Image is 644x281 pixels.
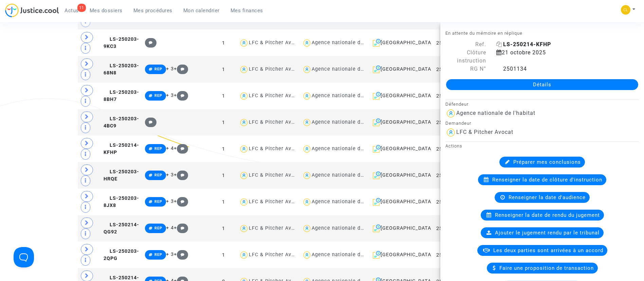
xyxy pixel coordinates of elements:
[154,226,162,230] span: REP
[373,198,381,206] img: icon-archive.svg
[445,108,456,119] img: icon-user.svg
[302,118,312,127] img: icon-user.svg
[225,5,269,16] a: Mes finances
[210,162,237,189] td: 1
[128,5,178,16] a: Mes procédures
[312,225,386,231] div: Agence nationale de l'habitat
[312,119,386,125] div: Agence nationale de l'habitat
[302,91,312,101] img: icon-user.svg
[302,38,312,48] img: icon-user.svg
[513,159,581,165] span: Préparer mes conclusions
[373,39,381,47] img: icon-archive.svg
[249,93,302,99] div: LFC & Pitcher Avocat
[166,172,174,178] span: + 3
[174,225,188,231] span: +
[431,242,463,268] td: 2500935
[370,198,429,206] div: [GEOGRAPHIC_DATA]
[166,145,174,151] span: + 4
[183,7,220,14] span: Mon calendrier
[154,93,162,98] span: REP
[302,65,312,74] img: icon-user.svg
[312,199,386,205] div: Agence nationale de l'habitat
[370,65,429,73] div: [GEOGRAPHIC_DATA]
[239,65,249,74] img: icon-user.svg
[503,41,551,48] b: LS-250214-KFHP
[59,5,84,16] a: 11Actus
[166,225,174,231] span: + 4
[302,224,312,233] img: icon-user.svg
[431,109,463,136] td: 2500270
[312,66,386,72] div: Agence nationale de l'habitat
[239,144,249,154] img: icon-user.svg
[445,31,522,36] small: En attente du mémoire en réplique
[174,198,188,204] span: +
[495,230,600,236] span: Ajouter le jugement rendu par le tribunal
[84,5,128,16] a: Mes dossiers
[370,92,429,100] div: [GEOGRAPHIC_DATA]
[431,189,463,215] td: 2500936
[77,4,86,12] div: 11
[431,83,463,109] td: 2501506
[370,224,429,232] div: [GEOGRAPHIC_DATA]
[210,189,237,215] td: 1
[239,171,249,180] img: icon-user.svg
[373,145,381,153] img: icon-archive.svg
[239,91,249,101] img: icon-user.svg
[166,92,174,98] span: + 3
[312,40,386,46] div: Agence nationale de l'habitat
[210,109,237,136] td: 1
[302,171,312,180] img: icon-user.svg
[370,171,429,179] div: [GEOGRAPHIC_DATA]
[370,145,429,153] div: [GEOGRAPHIC_DATA]
[210,30,237,56] td: 1
[373,65,381,73] img: icon-archive.svg
[174,145,188,151] span: +
[492,177,602,183] span: Renseigner la date de clôture d'instruction
[166,198,174,204] span: + 3
[104,116,139,129] span: LS-250203-4BC9
[166,66,174,72] span: + 3
[431,136,463,162] td: 2501134
[249,66,302,72] div: LFC & Pitcher Avocat
[249,225,302,231] div: LFC & Pitcher Avocat
[166,251,174,257] span: + 3
[239,250,249,260] img: icon-user.svg
[499,265,594,271] span: Faire une proposition de transaction
[373,251,381,259] img: icon-archive.svg
[231,7,263,14] span: Mes finances
[154,199,162,204] span: REP
[456,110,535,116] div: Agence nationale de l'habitat
[370,39,429,47] div: [GEOGRAPHIC_DATA]
[104,222,139,235] span: LS-250214-QG92
[302,197,312,207] img: icon-user.svg
[446,79,638,90] a: Détails
[431,56,463,83] td: 2501497
[249,119,302,125] div: LFC & Pitcher Avocat
[621,5,630,15] img: 6fca9af68d76bfc0a5525c74dfee314f
[104,63,139,76] span: LS-250203-68N8
[445,102,468,107] small: Défendeur
[239,38,249,48] img: icon-user.svg
[373,171,381,179] img: icon-archive.svg
[90,7,123,14] span: Mes dossiers
[431,215,463,242] td: 2501135
[249,146,302,152] div: LFC & Pitcher Avocat
[440,40,491,49] div: Ref.
[431,162,463,189] td: 2500939
[373,224,381,232] img: icon-archive.svg
[104,169,139,182] span: LS-250203-HRQE
[174,66,188,72] span: +
[496,66,527,72] span: 2501134
[431,30,463,56] td: 2501513
[104,195,139,209] span: LS-250203-8JX8
[239,197,249,207] img: icon-user.svg
[373,92,381,100] img: icon-archive.svg
[370,118,429,126] div: [GEOGRAPHIC_DATA]
[14,247,34,267] iframe: Help Scout Beacon - Open
[174,172,188,178] span: +
[154,173,162,177] span: REP
[174,251,188,257] span: +
[104,248,139,262] span: LS-250203-2QPG
[456,129,513,135] div: LFC & Pitcher Avocat
[5,3,59,17] img: jc-logo.svg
